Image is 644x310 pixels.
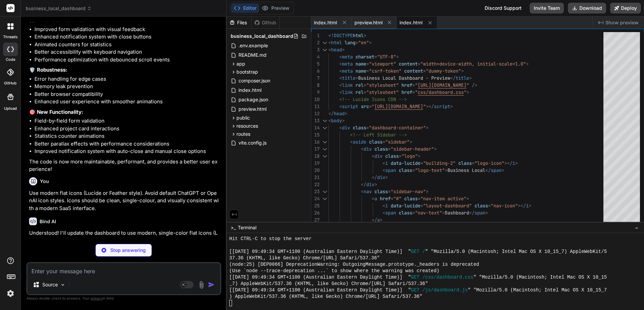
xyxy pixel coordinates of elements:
span: < [350,139,353,145]
span: > [442,210,445,216]
span: name [355,68,366,74]
span: < [383,203,385,209]
span: > [515,160,518,166]
strong: 🎯 New Functionality: [29,109,83,115]
label: GitHub [4,80,17,86]
span: < [361,146,364,152]
strong: 🛡️ Robustness: [29,67,67,73]
div: 9 [311,89,320,96]
span: </ [372,174,377,180]
span: class [399,210,412,216]
span: rel [355,89,364,95]
span: > [396,54,399,60]
span: meta [342,54,353,60]
span: " [415,89,418,95]
span: charset [355,54,374,60]
span: < [339,75,342,81]
button: Editor [231,3,259,13]
label: threads [3,34,18,40]
span: business_local_dashboard [26,5,92,12]
span: = [472,160,475,166]
span: "building-2" [423,160,456,166]
span: > [385,174,388,180]
span: src [361,103,369,109]
label: code [6,57,15,62]
span: GET [411,287,419,293]
div: Click to collapse the range. [320,146,329,153]
span: < [372,196,374,202]
span: "viewport" [369,61,396,67]
div: 18 [311,153,320,160]
span: class [385,153,399,159]
span: > [466,196,469,202]
div: Click to collapse the range. [320,153,329,160]
span: = [412,210,415,216]
p: Use modern flat icons (Lucide or Feather style). Avoid default ChatGPT or OpenAI icon styles. Ico... [29,189,220,212]
span: Terminal [238,224,256,231]
li: Enhanced notification system with close buttons [34,33,220,41]
span: = [388,146,391,152]
span: "logo" [401,153,418,159]
span: < [328,118,331,124]
div: 10 [311,96,320,103]
span: ></ [504,160,512,166]
span: i [512,160,515,166]
span: < [328,47,331,53]
span: class [458,160,472,166]
p: Always double-check its answers. Your in Bind [26,295,221,302]
span: index.html [238,86,262,94]
span: /> [472,82,477,88]
span: > [410,139,412,145]
h6: Bind AI [40,218,56,225]
span: < [339,54,342,60]
span: html [353,32,364,38]
span: "csrf-token" [369,68,401,74]
span: "#" [393,196,401,202]
span: / [422,249,425,255]
span: title [456,75,469,81]
span: rel [355,82,364,88]
span: " [423,103,426,109]
li: Animated counters for statistics [34,41,220,49]
span: > [526,61,529,67]
span: = [399,153,401,159]
span: < [339,89,342,95]
span: public [236,114,250,121]
span: data-lucide [391,160,420,166]
div: 1 [311,32,320,39]
span: 37.36 (KHTML, like Gecko) Chrome/[URL] Safari/537.36" [229,255,380,261]
span: i [385,160,388,166]
span: class [404,196,418,202]
span: > [380,217,383,223]
div: Github [252,19,279,26]
li: Performance optimization with debounced scroll events [34,56,220,64]
div: Click to collapse the range. [320,117,329,124]
span: bootstrap [236,69,258,75]
span: > [485,210,488,216]
span: href [380,196,391,202]
span: "sidebar" [385,139,410,145]
div: Files [227,19,251,26]
span: content [404,68,423,74]
span: class [374,188,388,195]
div: Discord Support [481,3,526,14]
span: preview.html [238,105,267,113]
button: Download [568,3,606,14]
span: </ [450,75,456,81]
span: (Use `node --trace-deprecation ...` to show where the warning was created) [229,268,439,274]
span: resources [236,123,258,129]
span: < [339,82,342,88]
div: 23 [311,188,320,195]
span: head [334,110,345,117]
span: title [342,75,355,81]
div: 7 [311,75,320,82]
span: <!-- Lucide Icons CDN --> [339,96,407,102]
span: /js/dashboard.js [422,287,468,293]
span: span [491,167,502,173]
span: > [426,188,429,195]
span: </ [361,181,366,187]
span: meta [342,61,353,67]
div: 21 [311,174,320,181]
span: = [383,139,385,145]
span: "stylesheet" [366,89,399,95]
